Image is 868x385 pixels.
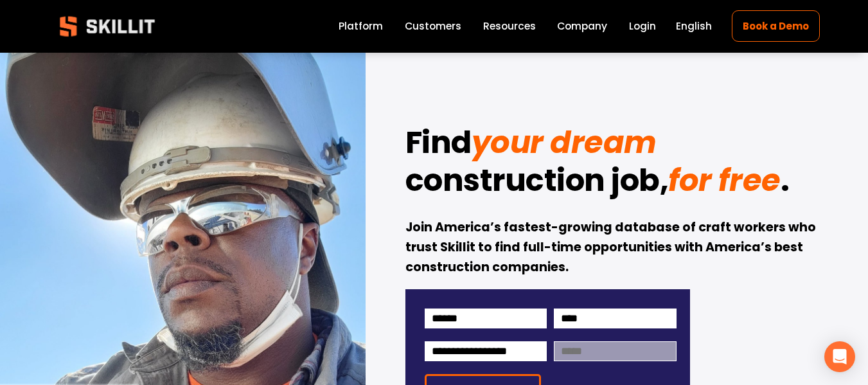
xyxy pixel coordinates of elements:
[405,121,472,164] strong: Find
[49,7,166,46] img: Skillit
[629,18,656,35] a: Login
[668,159,780,202] em: for free
[405,18,461,35] a: Customers
[483,18,536,35] a: folder dropdown
[405,159,669,202] strong: construction job,
[676,19,712,33] span: English
[676,18,712,35] div: language picker
[781,159,790,202] strong: .
[405,219,819,275] strong: Join America’s fastest-growing database of craft workers who trust Skillit to find full-time oppo...
[732,10,819,42] a: Book a Demo
[339,18,383,35] a: Platform
[472,121,657,164] em: your dream
[824,341,855,372] div: Open Intercom Messenger
[483,19,536,33] span: Resources
[557,18,607,35] a: Company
